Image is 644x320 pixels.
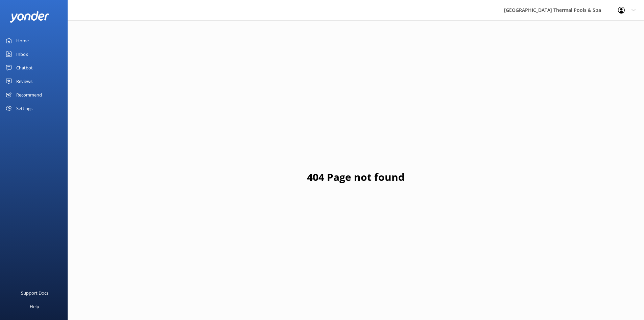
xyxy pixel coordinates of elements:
div: Home [16,34,29,47]
h1: 404 Page not found [307,169,405,185]
div: Support Docs [21,286,48,300]
div: Inbox [16,47,28,61]
div: Settings [16,102,32,115]
img: yonder-white-logo.png [10,11,49,22]
div: Recommend [16,88,42,102]
div: Reviews [16,74,32,88]
div: Help [30,300,39,313]
div: Chatbot [16,61,33,74]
